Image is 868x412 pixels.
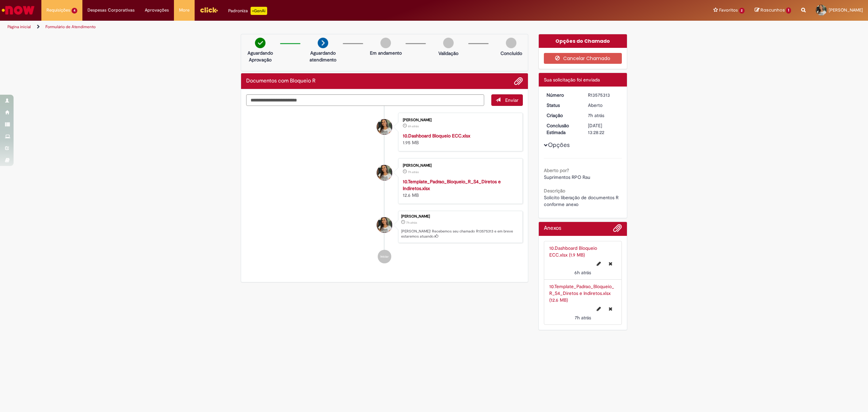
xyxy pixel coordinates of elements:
[605,258,616,269] button: Excluir 10.Dashboard Bloqueio ECC.xlsx
[541,92,583,98] dt: Número
[588,112,604,118] span: 7h atrás
[307,50,339,63] p: Aguardando atendimento
[228,7,267,15] div: Padroniza
[505,97,518,103] span: Enviar
[575,315,591,321] time: 29/09/2025 09:28:09
[755,7,791,14] a: Rascunhos
[200,5,218,15] img: click_logo_yellow_360x200.png
[7,24,31,30] a: Página inicial
[786,7,791,14] span: 1
[575,315,591,321] span: 7h atrás
[574,269,591,276] time: 29/09/2025 10:49:25
[408,124,419,128] time: 29/09/2025 10:49:25
[549,283,614,303] a: 10.Template_Padrao_Bloqueio_R_S4_Diretos e Indiretos.xlsx (12.6 MB)
[544,167,569,173] b: Aberto por?
[544,225,561,231] h2: Anexos
[588,92,619,98] div: R13575313
[588,122,619,136] div: [DATE] 13:28:22
[408,170,419,174] time: 29/09/2025 09:28:09
[403,164,516,168] div: [PERSON_NAME]
[401,229,519,239] p: [PERSON_NAME]! Recebemos seu chamado R13575313 e em breve estaremos atuando.
[403,133,470,139] a: 10.Dashboard Bloqueio ECC.xlsx
[541,112,583,119] dt: Criação
[588,112,619,119] div: 29/09/2025 09:28:19
[370,50,402,56] p: Em andamento
[506,38,516,48] img: img-circle-grey.png
[574,269,591,276] span: 6h atrás
[613,224,622,236] button: Adicionar anexos
[403,118,516,122] div: [PERSON_NAME]
[255,38,265,48] img: check-circle-green.png
[5,21,574,33] ul: Trilhas de página
[541,122,583,136] dt: Conclusão Estimada
[246,94,484,106] textarea: Digite sua mensagem aqui...
[549,245,597,258] a: 10.Dashboard Bloqueio ECC.xlsx (1.9 MB)
[593,303,605,314] button: Editar nome de arquivo 10.Template_Padrao_Bloqueio_R_S4_Diretos e Indiretos.xlsx
[539,34,627,48] div: Opções do Chamado
[403,132,516,146] div: 1.95 MB
[406,221,417,225] time: 29/09/2025 09:28:19
[246,78,316,84] h2: Documentos com Bloqueio R Histórico de tíquete
[443,38,454,48] img: img-circle-grey.png
[377,119,392,135] div: Tayna Dos Santos Costa
[87,7,135,14] span: Despesas Corporativas
[491,94,523,106] button: Enviar
[403,179,501,191] a: 10.Template_Padrao_Bloqueio_R_S4_Diretos e Indiretos.xlsx
[179,7,190,14] span: More
[1,3,36,17] img: ServiceNow
[719,7,738,14] span: Favoritos
[377,217,392,233] div: Tayna Dos Santos Costa
[593,258,605,269] button: Editar nome de arquivo 10.Dashboard Bloqueio ECC.xlsx
[46,7,70,14] span: Requisições
[500,50,522,57] p: Concluído
[588,112,604,118] time: 29/09/2025 09:28:19
[544,194,620,207] span: Solicito liberação de documentos R conforme anexo
[251,7,267,15] p: +GenAi
[380,38,391,48] img: img-circle-grey.png
[544,188,565,194] b: Descrição
[406,221,417,225] span: 7h atrás
[829,7,863,13] span: [PERSON_NAME]
[438,50,458,57] p: Validação
[514,77,523,86] button: Adicionar anexos
[588,102,619,109] div: Aberto
[377,165,392,181] div: Tayna Dos Santos Costa
[544,174,590,180] span: Suprimentos RPO Rau
[761,7,785,13] span: Rascunhos
[739,8,745,14] span: 2
[246,106,523,270] ul: Histórico de tíquete
[318,38,328,48] img: arrow-next.png
[403,178,516,199] div: 12.6 MB
[246,211,523,243] li: Tayna Dos Santos Costa
[408,124,419,128] span: 6h atrás
[408,170,419,174] span: 7h atrás
[544,77,600,83] span: Sua solicitação foi enviada
[45,24,96,30] a: Formulário de Atendimento
[72,8,77,14] span: 4
[544,53,622,64] button: Cancelar Chamado
[244,50,277,63] p: Aguardando Aprovação
[541,102,583,109] dt: Status
[145,7,169,14] span: Aprovações
[605,303,616,314] button: Excluir 10.Template_Padrao_Bloqueio_R_S4_Diretos e Indiretos.xlsx
[401,214,519,219] div: [PERSON_NAME]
